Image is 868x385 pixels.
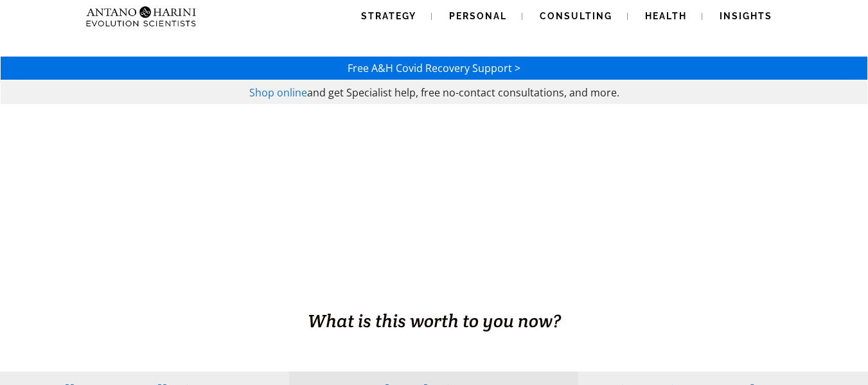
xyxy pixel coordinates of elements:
span: What is this worth to you now? [308,309,561,332]
h1: BUSINESS. HEALTH. Family. Legacy [1,281,867,308]
span: Personal [449,11,507,21]
span: Consulting [540,11,612,21]
span: Strategy [361,11,416,21]
span: Insights [720,11,772,21]
span: Health [645,11,687,21]
a: Shop online [249,85,307,100]
a: Free A&H Covid Recovery Support > [348,61,520,75]
span: and get Specialist help, free no-contact consultations, and more. [307,85,619,100]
